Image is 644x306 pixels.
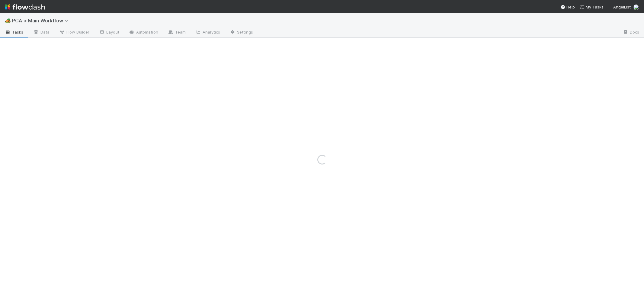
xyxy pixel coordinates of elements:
img: logo-inverted-e16ddd16eac7371096b0.svg [5,2,45,12]
a: My Tasks [580,4,604,10]
span: AngelList [613,5,631,9]
span: My Tasks [580,5,604,9]
div: Help [560,4,575,10]
img: avatar_0d9988fd-9a15-4cc7-ad96-88feab9e0fa9.png [633,4,639,10]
